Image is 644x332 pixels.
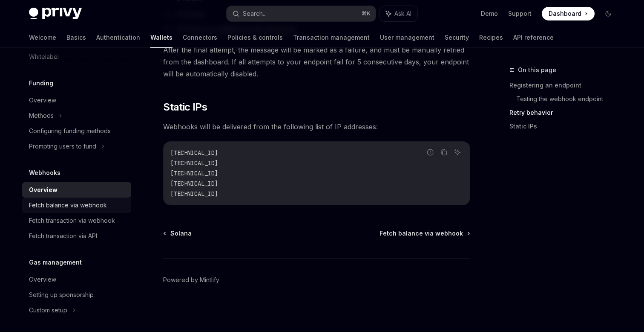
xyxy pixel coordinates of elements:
[293,27,370,48] a: Transaction management
[227,6,376,21] button: Search...⌘K
[227,27,283,48] a: Policies & controls
[170,190,218,198] span: [TECHNICAL_ID]
[170,229,192,238] span: Solana
[243,9,267,19] div: Search...
[29,185,57,195] div: Overview
[509,79,622,92] a: Registering an endpoint
[445,27,469,48] a: Security
[542,7,595,20] a: Dashboard
[518,65,556,75] span: On this page
[379,229,469,238] a: Fetch balance via webhook
[29,200,107,210] div: Fetch balance via webhook
[425,147,436,158] button: Report incorrect code
[163,121,470,133] span: Webhooks will be delivered from the following list of IP addresses:
[163,276,219,284] a: Powered by Mintlify
[150,27,172,48] a: Wallets
[22,287,131,303] a: Setting up sponsorship
[394,9,411,18] span: Ask AI
[170,159,218,167] span: [TECHNICAL_ID]
[29,78,53,88] h5: Funding
[601,7,615,20] button: Toggle dark mode
[22,182,131,198] a: Overview
[163,100,207,114] span: Static IPs
[22,198,131,213] a: Fetch balance via webhook
[509,119,622,133] a: Static IPs
[22,272,131,287] a: Overview
[96,27,140,48] a: Authentication
[29,168,60,178] h5: Webhooks
[380,27,434,48] a: User management
[22,228,131,244] a: Fetch transaction via API
[479,27,503,48] a: Recipes
[170,169,218,177] span: [TECHNICAL_ID]
[170,180,218,187] span: [TECHNICAL_ID]
[29,231,97,241] div: Fetch transaction via API
[508,9,532,18] a: Support
[513,27,554,48] a: API reference
[29,305,67,315] div: Custom setup
[379,229,463,238] span: Fetch balance via webhook
[438,147,449,158] button: Copy the contents from the code block
[380,6,417,21] button: Ask AI
[29,290,94,300] div: Setting up sponsorship
[29,111,54,121] div: Methods
[22,93,131,108] a: Overview
[22,123,131,139] a: Configuring funding methods
[66,27,86,48] a: Basics
[170,149,218,157] span: [TECHNICAL_ID]
[29,8,82,20] img: dark logo
[29,257,82,268] h5: Gas management
[163,44,470,80] span: After the final attempt, the message will be marked as a failure, and must be manually retried fr...
[452,147,463,158] button: Ask AI
[509,106,622,119] a: Retry behavior
[29,274,56,285] div: Overview
[29,216,115,226] div: Fetch transaction via webhook
[29,95,56,105] div: Overview
[29,141,96,151] div: Prompting users to fund
[29,27,56,48] a: Welcome
[183,27,217,48] a: Connectors
[362,10,371,17] span: ⌘ K
[164,229,192,238] a: Solana
[29,126,111,136] div: Configuring funding methods
[481,9,498,18] a: Demo
[549,9,581,18] span: Dashboard
[516,92,622,106] a: Testing the webhook endpoint
[22,213,131,228] a: Fetch transaction via webhook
